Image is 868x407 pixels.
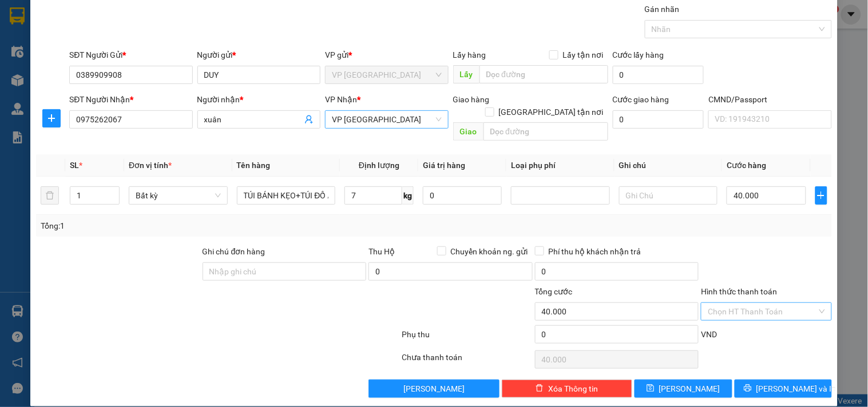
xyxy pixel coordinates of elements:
input: Ghi chú đơn hàng [203,262,367,281]
button: [PERSON_NAME] [368,380,499,398]
div: VP gửi [325,49,448,61]
span: Lấy tận nơi [558,49,608,61]
div: SĐT Người Nhận [69,93,192,106]
span: [PERSON_NAME] và In [756,382,837,395]
input: Ghi Chú [619,186,718,205]
span: Giao hàng [453,95,490,104]
label: Cước giao hàng [613,95,669,104]
label: Cước lấy hàng [613,50,664,59]
button: plus [815,186,827,205]
div: Người nhận [197,93,320,106]
span: Cước hàng [727,161,766,170]
span: SL [70,161,79,170]
input: Dọc đường [483,122,608,141]
span: Xóa Thông tin [548,382,598,395]
label: Hình thức thanh toán [701,287,777,296]
div: Người gửi [197,49,320,61]
span: VND [701,330,717,339]
input: Cước giao hàng [613,110,704,129]
span: [PERSON_NAME] [659,382,720,395]
input: VD: Bàn, Ghế [237,186,336,205]
span: Bất kỳ [136,187,221,204]
span: Chuyển khoản ng. gửi [446,245,533,258]
input: Cước lấy hàng [613,66,704,84]
button: plus [42,109,61,127]
button: save[PERSON_NAME] [635,380,732,398]
span: Tổng cước [535,287,573,296]
span: VP Hà Đông [332,66,441,83]
th: Loại phụ phí [506,154,615,177]
span: Giao [453,122,483,141]
label: Ghi chú đơn hàng [203,247,265,256]
div: Chưa thanh toán [401,351,533,371]
span: Lấy hàng [453,50,486,59]
span: save [647,384,655,393]
span: Đơn vị tính [129,161,172,170]
span: [GEOGRAPHIC_DATA] tận nơi [494,106,608,118]
button: printer[PERSON_NAME] và In [735,380,832,398]
span: Tên hàng [237,161,271,170]
input: Dọc đường [479,65,608,83]
span: kg [402,186,414,205]
div: Tổng: 1 [41,220,336,232]
span: Định lượng [359,161,399,170]
span: Phí thu hộ khách nhận trả [544,245,646,258]
span: Thu Hộ [368,247,395,256]
th: Ghi chú [615,154,723,177]
span: plus [43,114,60,123]
button: deleteXóa Thông tin [502,380,632,398]
span: delete [536,384,544,393]
span: [PERSON_NAME] [403,382,465,395]
label: Gán nhãn [645,5,680,14]
span: user-add [304,115,314,124]
div: Phụ thu [401,328,533,348]
button: delete [41,186,59,205]
div: SĐT Người Gửi [69,49,192,61]
span: printer [744,384,752,393]
input: 0 [423,186,502,205]
span: VP Bắc Sơn [332,111,441,128]
span: Giá trị hàng [423,161,465,170]
span: plus [816,191,827,200]
span: Lấy [453,65,479,83]
span: VP Nhận [325,95,357,104]
div: CMND/Passport [708,93,831,106]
